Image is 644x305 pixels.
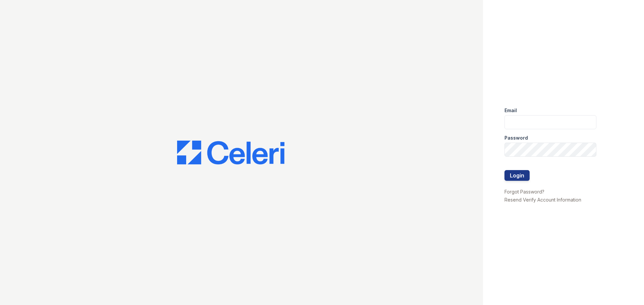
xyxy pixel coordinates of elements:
[504,197,581,203] a: Resend Verify Account Information
[177,141,284,165] img: CE_Logo_Blue-a8612792a0a2168367f1c8372b55b34899dd931a85d93a1a3d3e32e68fde9ad4.png
[504,107,517,114] label: Email
[504,135,528,141] label: Password
[504,170,530,181] button: Login
[504,189,544,195] a: Forgot Password?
